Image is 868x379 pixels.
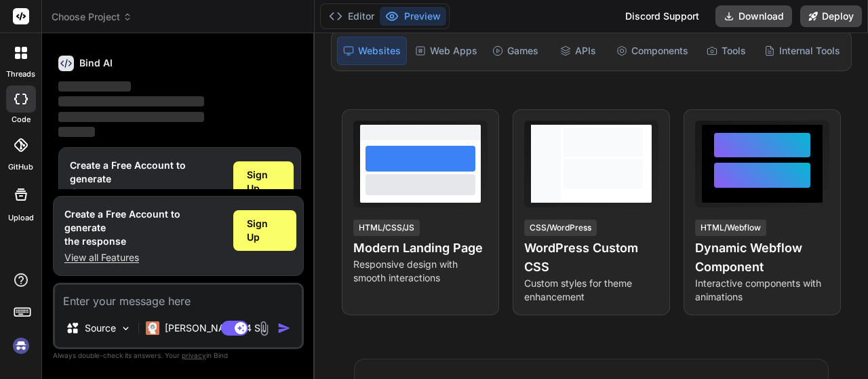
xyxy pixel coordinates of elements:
div: Components [611,37,694,65]
button: Preview [380,7,446,26]
h4: Dynamic Webflow Component [695,239,829,277]
label: GitHub [8,161,33,173]
span: ‌ [58,96,204,106]
div: Internal Tools [759,37,846,65]
label: Upload [8,212,34,224]
span: Choose Project [52,10,132,24]
p: [PERSON_NAME] 4 S.. [165,321,266,335]
p: Custom styles for theme enhancement [524,277,658,304]
span: Sign Up [247,217,283,244]
h6: Bind AI [79,56,113,70]
p: Always double-check its answers. Your in Bind [53,349,304,362]
div: Games [486,37,545,65]
p: View all Features [64,251,222,264]
button: Editor [323,7,380,26]
h1: Create a Free Account to generate the response [64,207,222,248]
p: Responsive design with smooth interactions [353,258,488,285]
img: Claude 4 Sonnet [146,321,159,335]
p: Source [85,321,116,335]
label: threads [6,68,35,80]
div: HTML/CSS/JS [353,220,420,236]
button: Download [715,5,792,27]
div: Tools [696,37,756,65]
h4: Modern Landing Page [353,239,488,258]
div: CSS/WordPress [524,220,597,236]
h4: WordPress Custom CSS [524,239,658,277]
img: Pick Models [120,323,132,334]
span: privacy [182,351,206,359]
h1: Create a Free Account to generate the response [70,159,222,199]
label: code [12,114,31,125]
div: Websites [337,37,407,65]
div: Discord Support [617,5,707,27]
p: Interactive components with animations [695,277,829,304]
div: Web Apps [410,37,483,65]
img: icon [277,321,291,335]
img: attachment [256,321,272,336]
button: Deploy [800,5,862,27]
span: ‌ [58,81,131,92]
span: ‌ [58,112,204,122]
div: HTML/Webflow [695,220,766,236]
span: ‌ [58,127,95,137]
div: APIs [548,37,608,65]
span: Sign Up [247,168,280,195]
img: signin [9,334,33,357]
